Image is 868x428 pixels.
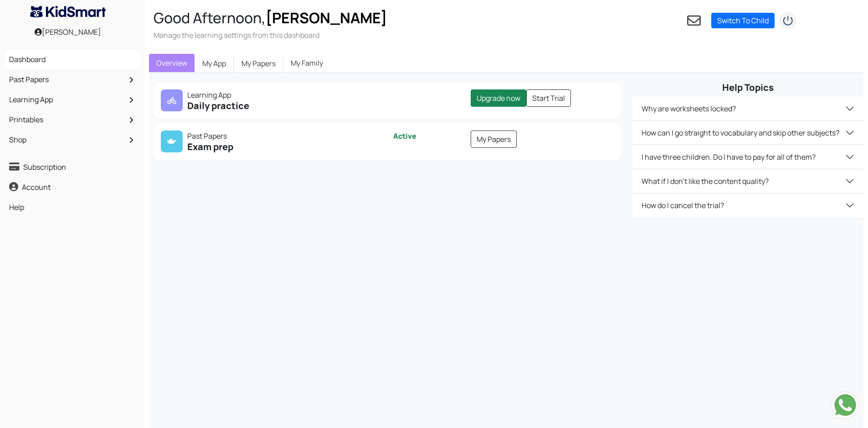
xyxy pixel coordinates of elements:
[471,130,517,148] a: My Papers
[7,179,138,195] a: Account
[266,8,387,28] span: [PERSON_NAME]
[161,130,382,141] p: Past Papers
[632,145,863,169] button: I have three children. Do I have to pay for all of them?
[7,199,138,215] a: Help
[632,82,863,93] h5: Help Topics
[7,132,138,147] a: Shop
[7,159,138,175] a: Subscription
[7,72,138,87] a: Past Papers
[393,131,416,141] span: Active
[832,391,859,419] img: Send whatsapp message to +442080035976
[526,89,571,107] a: Start Trial
[154,30,387,40] h3: Manage the learning settings from this dashboard
[161,89,382,100] p: Learning App
[161,100,382,111] h5: Daily practice
[154,9,387,26] h2: Good Afternoon,
[149,54,195,72] a: Overview
[161,141,382,152] h5: Exam prep
[7,112,138,127] a: Printables
[234,54,283,73] a: My Papers
[779,11,797,30] img: logout2.png
[632,121,863,145] button: How can I go straight to vocabulary and skip other subjects?
[471,89,526,107] a: Upgrade now
[632,193,863,217] button: How do I cancel the trial?
[632,169,863,193] button: What if I don't like the content quality?
[7,52,138,67] a: Dashboard
[195,54,234,73] a: My App
[7,92,138,107] a: Learning App
[711,13,775,28] a: Switch To Child
[30,6,106,17] img: KidSmart logo
[632,97,863,120] button: Why are worksheets locked?
[283,54,330,72] a: My Family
